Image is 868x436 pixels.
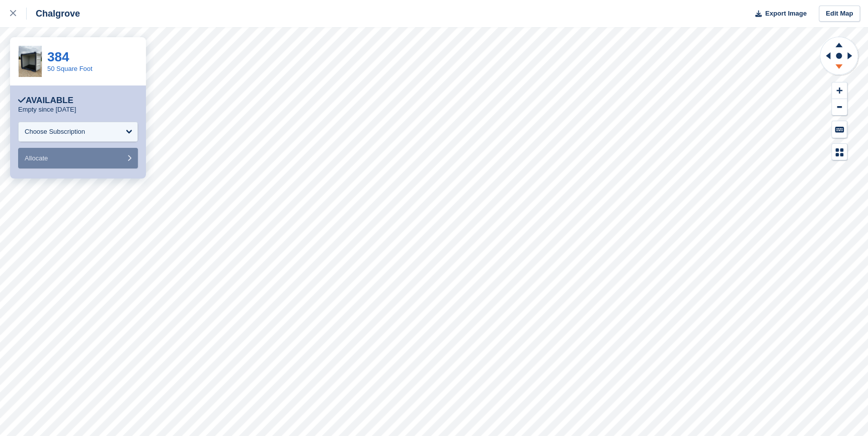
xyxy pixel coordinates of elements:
[819,6,860,22] a: Edit Map
[19,46,42,76] img: IMG_3782.jpg
[832,121,847,138] button: Keyboard Shortcuts
[18,96,73,106] div: Available
[749,6,807,22] button: Export Image
[832,82,847,99] button: Zoom In
[832,144,847,160] button: Map Legend
[18,148,138,168] button: Allocate
[47,65,93,72] a: 50 Square Foot
[25,127,85,137] div: Choose Subscription
[765,9,806,19] span: Export Image
[47,49,69,64] a: 384
[27,8,80,20] div: Chalgrove
[832,99,847,116] button: Zoom Out
[18,106,76,114] p: Empty since [DATE]
[25,154,48,162] span: Allocate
